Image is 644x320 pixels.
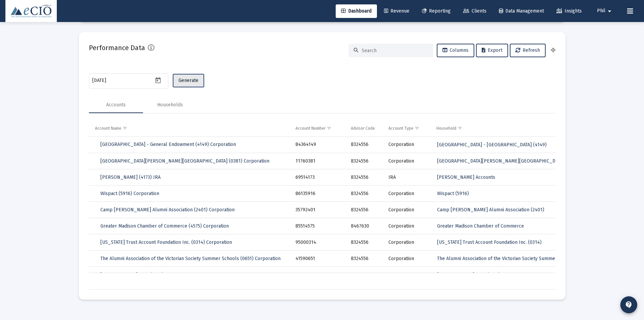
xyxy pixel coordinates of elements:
span: Revenue [384,8,409,14]
a: Wispact (5916) [436,189,470,198]
a: Dashboard [336,4,377,18]
td: 41590651 [291,251,346,267]
a: Camp [PERSON_NAME] Alumni Association (2401) [436,205,545,215]
td: Column Account Number [291,120,346,136]
span: Wispact (5916) Corporation [100,191,159,196]
a: [PERSON_NAME] TTEE (5752) [436,270,501,280]
a: [GEOGRAPHIC_DATA] - General Endowment (4149) Corporation [95,138,241,151]
a: Greater Madison Chamber of Commerce [436,221,525,231]
td: 85514575 [291,218,346,234]
td: Corporation [384,218,432,234]
div: Accounts [106,102,126,108]
td: 8324556 [346,202,384,218]
span: Show filter options for column 'Account Type' [414,126,420,131]
a: [PERSON_NAME] (4173) IRA [95,171,166,184]
a: Reporting [416,4,456,18]
td: 84364149 [291,137,346,153]
mat-icon: contact_support [625,301,633,309]
td: 8324556 [346,169,384,186]
td: Column Account Name [89,120,291,136]
td: Corporation [384,251,432,267]
a: [PERSON_NAME] Accounts [436,172,496,182]
a: [US_STATE] Trust Account Foundation Inc. (0314) [436,237,542,247]
td: Corporation [384,234,432,251]
td: 8324556 [346,137,384,153]
span: [PERSON_NAME] (4173) IRA [100,174,161,180]
button: Columns [437,44,474,57]
td: Trust [384,267,432,283]
span: Camp [PERSON_NAME] Alumni Association (2401) Corporation [100,207,235,213]
a: Wispact (5916) Corporation [95,187,165,200]
span: The Alumni Association of the Victorian Society Summer Schools (0651) Corporation [100,256,281,261]
div: Account Number [295,126,326,131]
span: [US_STATE] Trust Account Foundation Inc. (0314) Corporation [100,239,232,245]
span: Export [482,47,502,53]
span: The Alumni Association of the Victorian Society Summer Schools (0651) [437,256,590,261]
td: 8324556 [346,234,384,251]
span: Show filter options for column 'Account Number' [327,126,332,131]
span: Columns [443,47,469,53]
a: Insights [551,4,587,18]
span: Dashboard [341,8,372,14]
span: Camp [PERSON_NAME] Alumni Association (2401) [437,207,544,213]
a: Revenue [379,4,415,18]
td: Corporation [384,137,432,153]
button: Refresh [510,44,546,57]
span: Insights [556,8,582,14]
a: The Alumni Association of the Victorian Society Summer Schools (0651) Corporation [95,252,286,265]
span: [PERSON_NAME] Accounts [437,174,495,180]
td: Column Advisor Code [346,120,384,136]
a: [GEOGRAPHIC_DATA][PERSON_NAME][GEOGRAPHIC_DATA] (0381) Corporation [95,154,275,168]
input: Search [362,48,428,54]
td: 8324556 [346,251,384,267]
div: Household [436,126,456,131]
mat-icon: arrow_drop_down [605,4,614,18]
a: Clients [458,4,492,18]
span: Wispact (5916) [437,191,469,196]
span: [GEOGRAPHIC_DATA][PERSON_NAME][GEOGRAPHIC_DATA] (0381) Corporation [100,158,269,164]
span: Phil [597,8,605,14]
span: Greater Madison Chamber of Commerce [437,223,524,229]
span: Reporting [422,8,451,14]
a: Data Management [494,4,549,18]
td: IRA [384,169,432,186]
span: Clients [463,8,486,14]
td: 8324556 [346,186,384,202]
div: Data grid [89,120,555,290]
td: 95000314 [291,234,346,251]
span: Show filter options for column 'Household' [457,126,462,131]
td: 8467630 [346,267,384,283]
span: [US_STATE] Trust Account Foundation Inc. (0314) [437,239,542,245]
div: Account Name [95,126,121,131]
a: [GEOGRAPHIC_DATA] - [GEOGRAPHIC_DATA] (4149) [436,140,547,150]
td: 69514173 [291,169,346,186]
div: Advisor Code [351,126,375,131]
td: Corporation [384,186,432,202]
button: Export [476,44,508,57]
span: [GEOGRAPHIC_DATA][PERSON_NAME][GEOGRAPHIC_DATA] [437,158,564,164]
a: Camp [PERSON_NAME] Alumni Association (2401) Corporation [95,203,240,217]
h2: Performance Data [89,42,145,53]
td: 8324556 [346,153,384,169]
td: 91895752 [291,267,346,283]
span: Greater Madison Chamber of Commerce (4575) Corporation [100,223,229,229]
div: Households [157,102,183,108]
a: Greater Madison Chamber of Commerce (4575) Corporation [95,219,234,233]
td: Column Household [432,120,596,136]
span: [GEOGRAPHIC_DATA] - General Endowment (4149) Corporation [100,142,236,147]
span: Data Management [499,8,544,14]
span: [GEOGRAPHIC_DATA] - [GEOGRAPHIC_DATA] (4149) [437,142,547,148]
span: Show filter options for column 'Account Name' [122,126,127,131]
a: [US_STATE] Trust Account Foundation Inc. (0314) Corporation [95,236,237,249]
td: 86135916 [291,186,346,202]
td: Column Account Type [384,120,432,136]
button: Generate [173,74,204,87]
td: 8467630 [346,218,384,234]
a: [GEOGRAPHIC_DATA][PERSON_NAME][GEOGRAPHIC_DATA] [436,156,565,166]
a: The Alumni Association of the Victorian Society Summer Schools (0651) [436,254,591,263]
td: Corporation [384,202,432,218]
div: Account Type [388,126,413,131]
td: Corporation [384,153,432,169]
td: 11760381 [291,153,346,169]
input: Select a Date [92,78,153,83]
